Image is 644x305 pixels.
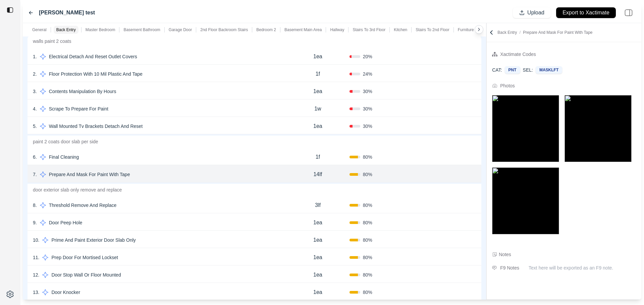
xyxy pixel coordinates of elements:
p: 1ea [313,288,322,296]
div: PNT [505,66,520,74]
p: Final Cleaning [46,152,82,162]
p: door exterior slab only remove and replace [28,184,481,196]
p: Door Peep Hole [46,218,85,227]
p: Prime And Paint Exterior Door Slab Only [49,235,138,245]
p: Basement Bathroom [123,27,160,32]
p: Text here will be exported as an F9 note. [529,264,636,271]
div: Photos [500,82,515,90]
p: Door Stop Wall Or Floor Mounted [49,270,123,280]
div: Xactimate Codes [500,50,536,58]
p: 1f [316,70,320,78]
p: 1ea [313,271,322,279]
p: Upload [527,9,544,17]
p: paint 2 coats door slab per side [28,136,481,148]
p: Master Bedroom [86,27,115,32]
p: Wall Mounted Tv Brackets Detach And Reset [46,122,145,131]
p: 3 . [33,88,37,95]
p: 2nd Floor Backroom Stairs [200,27,248,32]
img: toggle sidebar [7,7,13,13]
span: 80 % [363,254,372,261]
span: 30 % [363,88,372,95]
p: Prepare And Mask For Paint With Tape [46,170,133,179]
span: 80 % [363,237,372,243]
p: 1ea [313,219,322,227]
span: 20 % [363,53,372,60]
img: right-panel.svg [621,5,636,20]
span: 80 % [363,202,372,209]
p: walls paint 2 coats [28,35,481,47]
span: Prepare And Mask For Paint With Tape [523,30,592,35]
p: 8 . [33,202,37,209]
p: SEL: [523,67,533,73]
p: Floor Protection With 10 Mil Plastic And Tape [46,69,145,79]
p: 1ea [313,87,322,95]
button: Export to Xactimate [556,7,616,18]
label: [PERSON_NAME] test [39,9,95,17]
p: 1ea [313,253,322,261]
p: 7 . [33,171,37,178]
p: Export to Xactimate [562,9,609,17]
p: Threshold Remove And Replace [46,201,119,210]
p: Prep Door For Mortised Lockset [49,253,120,262]
span: 80 % [363,289,372,296]
p: General [32,27,47,32]
span: / [517,30,523,35]
p: 5 . [33,123,37,130]
p: Kitchen [394,27,407,32]
p: 12 . [33,272,39,278]
div: F9 Notes [500,264,519,272]
p: 6 . [33,154,37,160]
p: Bedroom 2 [256,27,276,32]
p: 10 . [33,237,39,243]
span: 80 % [363,171,372,178]
p: Scrape To Prepare For Paint [46,104,111,113]
p: Basement Main Area [284,27,322,32]
p: 4 . [33,105,37,112]
p: Electrical Detach And Reset Outlet Covers [46,52,140,61]
p: 14lf [313,170,322,178]
p: Garage Door [169,27,192,32]
p: 1ea [313,236,322,244]
p: Stairs To 2nd Floor [416,27,449,32]
span: 80 % [363,219,372,226]
p: 3lf [315,201,321,209]
p: Back Entry [497,30,592,35]
p: CAT: [492,67,502,73]
p: Back Entry [56,27,76,32]
div: MASKLFT [536,66,562,74]
p: 1ea [313,122,322,130]
img: 688a6ee3029b6026b844a625_Backentry_90_90_0.png [492,95,559,162]
p: Contents Manipulation By Hours [46,87,119,96]
p: Furniture Room [458,27,486,32]
p: 2 . [33,71,37,77]
img: 688a6ee3029b6026b844a625_Backentry_90_270_0.png [492,167,559,234]
span: 30 % [363,123,372,130]
p: 13 . [33,289,39,296]
p: 1f [316,153,320,161]
span: 30 % [363,105,372,112]
img: 688a6ee3029b6026b844a625_Backentry_90_180_0.png [565,95,632,162]
span: 80 % [363,154,372,160]
p: 9 . [33,219,37,226]
span: 80 % [363,272,372,278]
div: Notes [499,251,511,258]
p: 1ea [313,53,322,61]
button: Upload [513,7,551,18]
p: 1 . [33,53,37,60]
span: 24 % [363,71,372,77]
p: Door Knocker [49,288,83,297]
img: comment [492,266,497,270]
p: Stairs To 3rd Floor [353,27,385,32]
p: Hallway [330,27,344,32]
p: 11 . [33,254,39,261]
p: 1w [314,105,321,113]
